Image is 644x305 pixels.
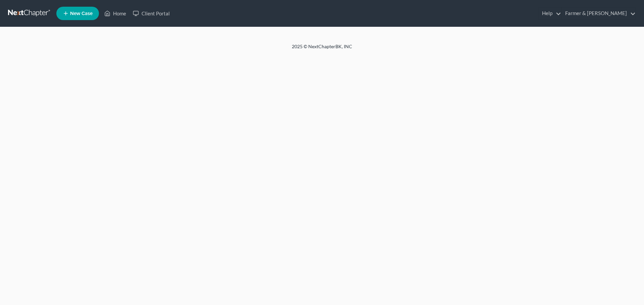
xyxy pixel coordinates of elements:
[56,7,99,20] new-legal-case-button: New Case
[131,43,513,55] div: 2025 © NextChapterBK, INC
[129,7,173,19] a: Client Portal
[562,7,636,19] a: Farmer & [PERSON_NAME]
[101,7,129,19] a: Home
[539,7,561,19] a: Help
